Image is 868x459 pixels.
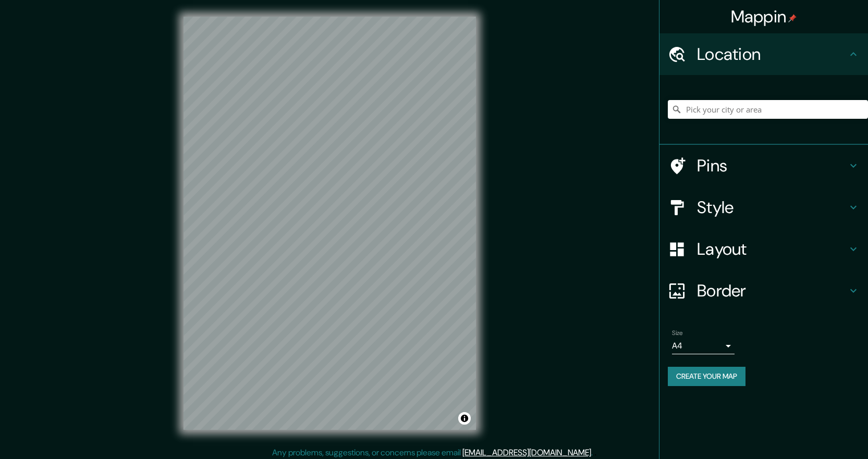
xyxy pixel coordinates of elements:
[594,446,596,459] div: .
[659,187,868,228] div: Style
[668,367,745,386] button: Create your map
[697,280,847,301] h4: Border
[462,447,591,458] a: [EMAIL_ADDRESS][DOMAIN_NAME]
[458,412,471,425] button: Toggle attribution
[659,270,868,312] div: Border
[697,197,847,218] h4: Style
[668,100,868,119] input: Pick your city or area
[184,17,476,430] canvas: Map
[788,14,797,22] img: pin-icon.png
[672,329,683,338] label: Size
[731,6,797,27] h4: Mappin
[659,228,868,270] div: Layout
[659,145,868,187] div: Pins
[272,446,593,459] p: Any problems, suggestions, or concerns please email .
[672,338,735,354] div: A4
[697,155,847,176] h4: Pins
[593,446,594,459] div: .
[659,33,868,75] div: Location
[697,44,847,65] h4: Location
[697,239,847,259] h4: Layout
